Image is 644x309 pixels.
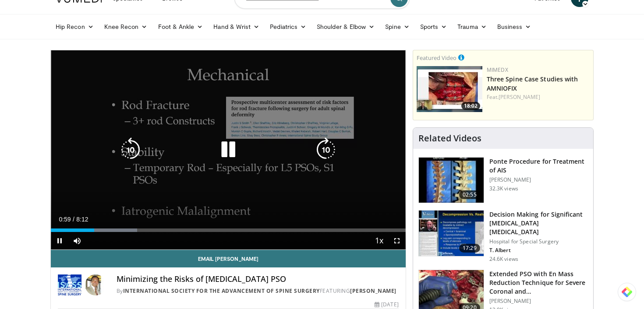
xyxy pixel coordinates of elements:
[492,18,537,35] a: Business
[459,244,480,253] span: 17:29
[58,274,81,295] img: International Society for the Advancement of Spine Surgery
[489,270,588,296] h3: Extended PSO with En Mass Reduction Technique for Severe Coronal and…
[419,211,484,256] img: 316497_0000_1.png.150x105_q85_crop-smart_upscale.jpg
[499,93,540,101] a: [PERSON_NAME]
[489,210,588,236] h3: Decision Making for Significant [MEDICAL_DATA] [MEDICAL_DATA]
[417,54,456,62] small: Featured Video
[452,18,492,35] a: Trauma
[417,66,482,112] img: 34c974b5-e942-4b60-b0f4-1f83c610957b.150x105_q85_crop-smart_upscale.jpg
[117,287,399,295] div: By FEATURING
[419,158,484,203] img: Ponte_Procedure_for_Scoliosis_100000344_3.jpg.150x105_q85_crop-smart_upscale.jpg
[489,238,588,245] p: Hospital for Special Surgery
[51,50,406,250] video-js: Video Player
[388,232,406,249] button: Fullscreen
[461,102,480,110] span: 18:02
[459,190,480,199] span: 02:55
[371,232,388,249] button: Playback Rate
[265,18,311,35] a: Pediatrics
[117,274,399,284] h4: Minimizing the Risks of [MEDICAL_DATA] PSO
[415,18,453,35] a: Sports
[489,185,518,192] p: 32.3K views
[73,216,74,223] span: /
[99,18,153,35] a: Knee Recon
[85,274,106,295] img: Avatar
[418,133,481,144] h4: Related Videos
[208,18,265,35] a: Hand & Wrist
[50,18,99,35] a: Hip Recon
[418,157,588,204] a: 02:55 Ponte Procedure for Treatment of AIS [PERSON_NAME] 32.3K views
[489,176,588,183] p: [PERSON_NAME]
[487,93,590,101] div: Feat.
[418,210,588,263] a: 17:29 Decision Making for Significant [MEDICAL_DATA] [MEDICAL_DATA] Hospital for Special Surgery ...
[417,66,482,112] a: 18:02
[489,247,588,254] p: T. Albert
[375,301,398,309] div: [DATE]
[487,75,578,92] a: Three Spine Case Studies with AMNIOFIX
[380,18,414,35] a: Spine
[489,256,518,263] p: 24.6K views
[489,298,588,305] p: [PERSON_NAME]
[51,250,406,267] a: Email [PERSON_NAME]
[51,228,406,232] div: Progress Bar
[59,216,71,223] span: 0:59
[489,157,588,175] h3: Ponte Procedure for Treatment of AIS
[311,18,380,35] a: Shoulder & Elbow
[487,66,508,74] a: MIMEDX
[123,287,320,295] a: International Society for the Advancement of Spine Surgery
[68,232,86,249] button: Mute
[76,216,88,223] span: 8:12
[153,18,209,35] a: Foot & Ankle
[51,232,68,249] button: Pause
[350,287,396,295] a: [PERSON_NAME]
